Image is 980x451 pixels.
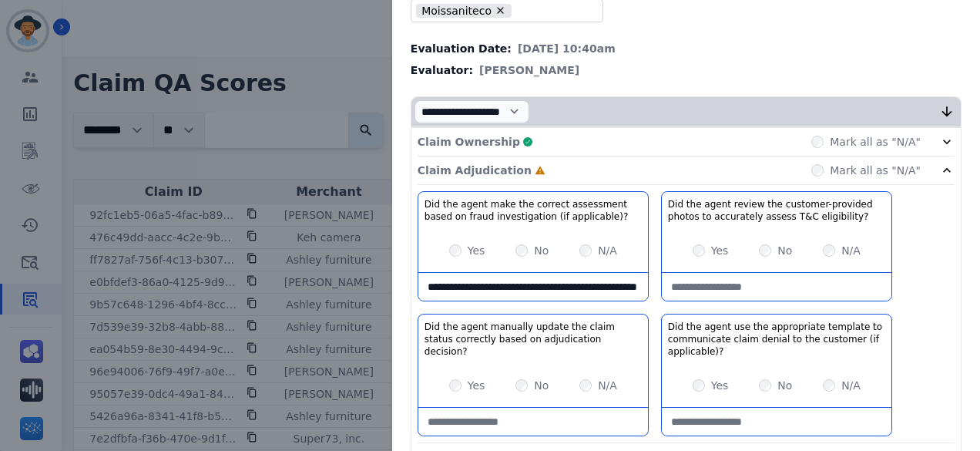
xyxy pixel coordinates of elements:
label: No [777,243,792,258]
h3: Did the agent review the customer-provided photos to accurately assess T&C eligibility? [668,198,885,223]
h3: Did the agent make the correct assessment based on fraud investigation (if applicable)? [425,198,642,223]
label: Yes [711,243,729,258]
p: Claim Ownership [418,134,520,150]
label: Yes [711,378,729,393]
h3: Did the agent manually update the claim status correctly based on adjudication decision? [425,321,642,358]
li: Moissaniteco [416,4,511,19]
label: Mark all as "N/A" [830,163,921,178]
label: No [534,378,549,393]
p: Claim Adjudication [418,163,532,178]
div: Evaluator: [411,62,962,78]
label: Yes [468,378,485,393]
div: Evaluation Date: [411,41,962,56]
span: [DATE] 10:40am [518,41,616,56]
label: Mark all as "N/A" [830,134,921,150]
button: Remove Moissaniteco [495,5,506,16]
label: N/A [598,243,617,258]
label: No [534,243,549,258]
ul: selected options [414,2,593,20]
label: N/A [841,378,861,393]
h3: Did the agent use the appropriate template to communicate claim denial to the customer (if applic... [668,321,885,358]
span: [PERSON_NAME] [479,62,579,78]
label: N/A [598,378,617,393]
label: N/A [841,243,861,258]
label: No [777,378,792,393]
label: Yes [468,243,485,258]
